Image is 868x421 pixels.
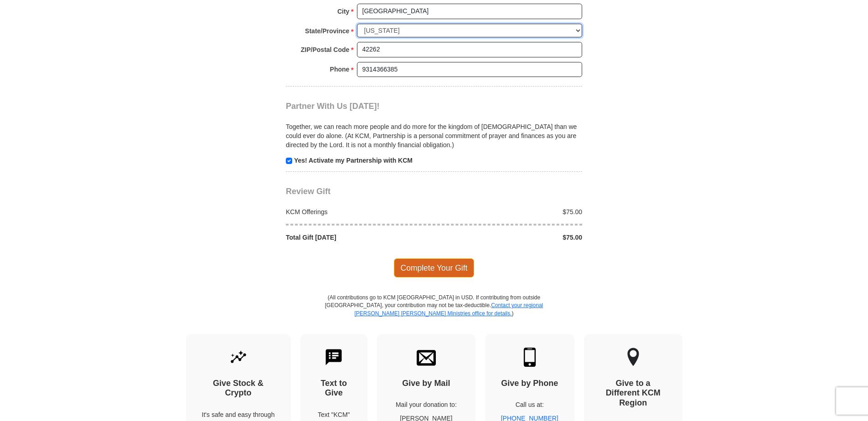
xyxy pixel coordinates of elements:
[286,187,331,196] span: Review Gift
[324,348,343,367] img: text-to-give.svg
[354,302,543,316] a: Contact your regional [PERSON_NAME] [PERSON_NAME] Ministries office for details.
[281,233,434,242] div: Total Gift [DATE]
[434,233,587,242] div: $75.00
[305,25,349,37] strong: State/Province
[337,5,349,18] strong: City
[627,348,640,367] img: other-region
[286,122,582,149] p: Together, we can reach more people and do more for the kingdom of [DEMOGRAPHIC_DATA] than we coul...
[501,379,558,389] h4: Give by Phone
[325,294,543,334] p: (All contributions go to KCM [GEOGRAPHIC_DATA] in USD. If contributing from outside [GEOGRAPHIC_D...
[281,207,434,216] div: KCM Offerings
[330,63,350,76] strong: Phone
[202,379,275,398] h4: Give Stock & Crypto
[417,348,436,367] img: envelope.svg
[294,157,413,164] strong: Yes! Activate my Partnership with KCM
[394,258,475,277] span: Complete Your Gift
[286,102,380,111] span: Partner With Us [DATE]!
[301,43,350,56] strong: ZIP/Postal Code
[393,379,460,389] h4: Give by Mail
[229,348,248,367] img: give-by-stock.svg
[600,379,666,408] h4: Give to a Different KCM Region
[501,400,558,409] p: Call us at:
[316,379,352,398] h4: Text to Give
[520,348,539,367] img: mobile.svg
[393,400,460,409] p: Mail your donation to:
[434,207,587,216] div: $75.00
